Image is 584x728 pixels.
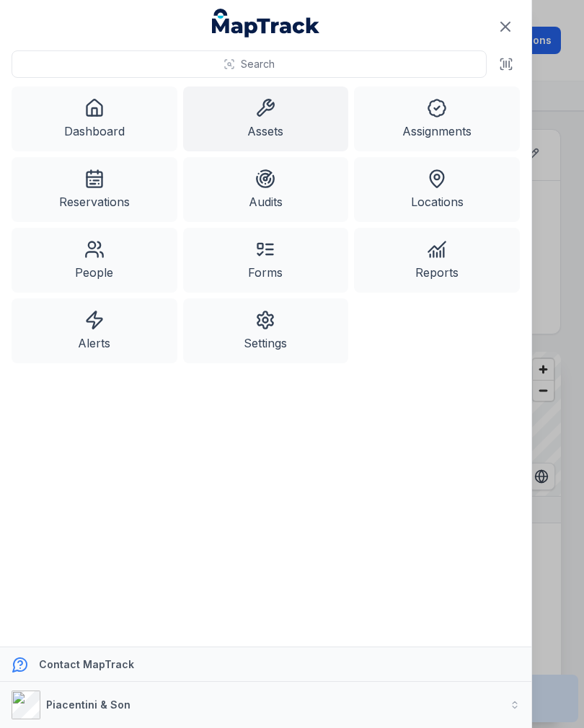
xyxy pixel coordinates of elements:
a: Locations [354,157,520,222]
button: Search [12,50,487,78]
a: Settings [183,298,349,363]
a: MapTrack [212,9,320,37]
a: Audits [183,157,349,222]
a: Assignments [354,86,520,151]
strong: Contact MapTrack [39,658,134,670]
span: Search [241,57,275,71]
button: Close navigation [490,12,521,42]
strong: Piacentini & Son [46,698,130,711]
a: Reservations [12,157,177,222]
a: Forms [183,228,349,293]
a: Alerts [12,298,177,363]
a: Reports [354,228,520,293]
a: Dashboard [12,86,177,151]
a: People [12,228,177,293]
a: Assets [183,86,349,151]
